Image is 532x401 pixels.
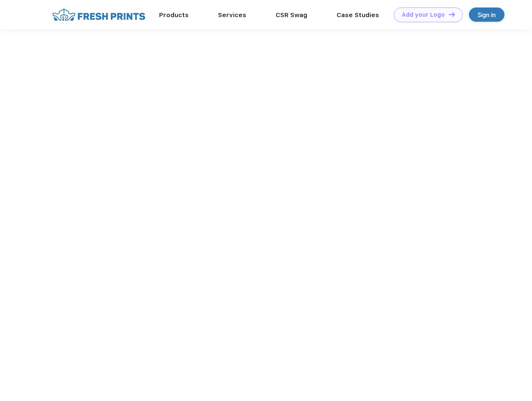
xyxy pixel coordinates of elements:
img: fo%20logo%202.webp [50,8,148,22]
a: Products [159,11,189,19]
div: Sign in [478,10,496,20]
a: Sign in [469,8,504,22]
img: DT [449,12,455,17]
div: Add your Logo [402,11,445,18]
